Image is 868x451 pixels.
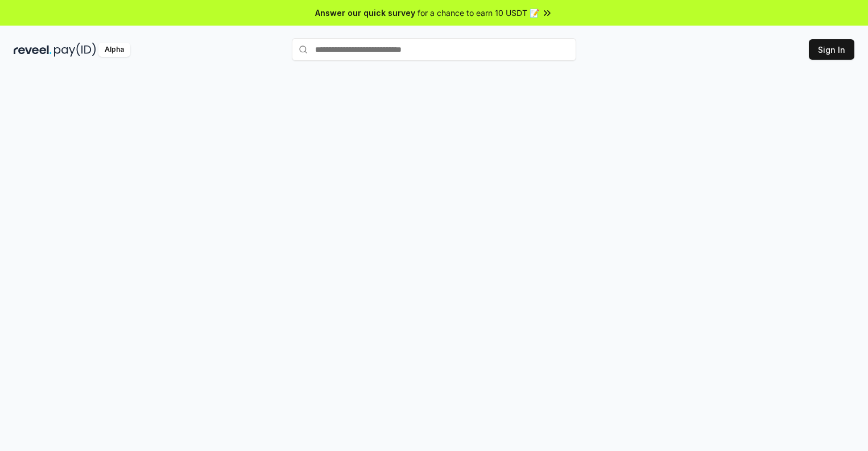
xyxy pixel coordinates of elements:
[98,43,130,57] div: Alpha
[315,7,415,19] span: Answer our quick survey
[14,43,52,57] img: reveel_dark
[418,7,539,19] span: for a chance to earn 10 USDT 📝
[809,39,854,60] button: Sign In
[54,43,96,57] img: pay_id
